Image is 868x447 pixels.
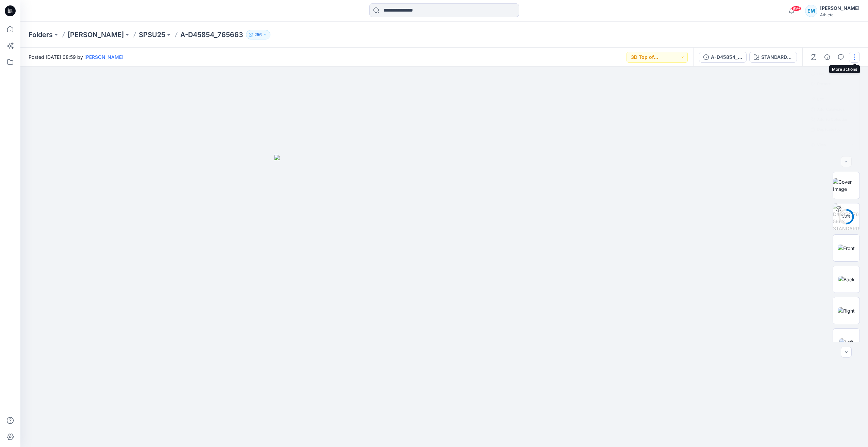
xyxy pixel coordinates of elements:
[29,30,53,39] a: Folders
[838,245,855,252] img: Front
[180,30,243,39] p: A-D45854_765663
[822,52,833,63] button: Details
[820,12,859,17] div: Athleta
[711,53,742,61] div: A-D45854_765663
[817,71,825,77] p: Like
[68,30,124,39] a: [PERSON_NAME]
[791,6,801,11] span: 99+
[761,53,792,61] div: STANDARD GREY
[817,127,842,132] p: Duplicate to...
[838,214,854,219] div: 50 %
[254,31,262,38] p: 256
[139,30,165,39] a: SPSU25
[699,52,747,63] button: A-D45854_765663
[820,4,859,12] div: [PERSON_NAME]
[838,307,855,314] img: Right
[805,5,817,17] div: EM
[246,30,270,39] button: 256
[838,276,855,283] img: Back
[817,81,831,87] a: Present
[833,203,859,230] img: A-D45854_765663 STANDARD GREY
[84,54,123,60] a: [PERSON_NAME]
[29,53,123,61] span: Posted [DATE] 08:59 by
[817,116,848,122] p: Add to Collection
[817,106,845,112] p: Add Colorways
[839,338,853,346] img: Left
[817,142,826,148] p: View
[749,52,797,63] button: STANDARD GREY
[833,178,859,193] img: Cover Image
[817,96,824,102] a: Edit
[274,155,614,447] img: eyJhbGciOiJIUzI1NiIsImtpZCI6IjAiLCJzbHQiOiJzZXMiLCJ0eXAiOiJKV1QifQ.eyJkYXRhIjp7InR5cGUiOiJzdG9yYW...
